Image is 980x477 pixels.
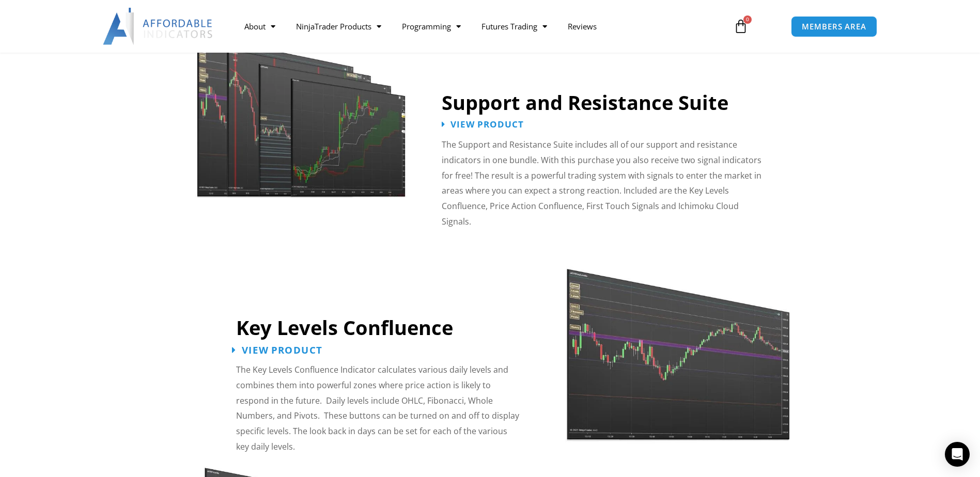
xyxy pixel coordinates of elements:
p: The Support and Resistance Suite includes all of our support and resistance indicators in one bun... [442,137,769,229]
a: Key Levels Confluence [236,314,453,341]
a: About [234,14,286,38]
a: Support and Resistance Suite [442,89,728,116]
a: View Product [442,120,524,129]
p: The Key Levels Confluence Indicator calculates various daily levels and combines them into powerf... [236,362,521,454]
a: 0 [718,11,764,41]
span: View Product [242,345,322,355]
img: Support and Resistance Suite 1 | Affordable Indicators – NinjaTrader [195,15,408,198]
nav: Menu [234,14,722,38]
a: Programming [392,14,471,38]
span: View Product [450,120,524,129]
a: Futures Trading [471,14,557,38]
div: Open Intercom Messenger [945,442,970,467]
a: MEMBERS AREA [791,16,877,37]
span: MEMBERS AREA [802,23,866,30]
img: Key Levels | Affordable Indicators – NinjaTrader [565,250,790,444]
span: 0 [743,15,752,24]
a: View Product [232,345,322,355]
a: NinjaTrader Products [286,14,392,38]
img: LogoAI | Affordable Indicators – NinjaTrader [103,8,214,45]
a: Reviews [557,14,607,38]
